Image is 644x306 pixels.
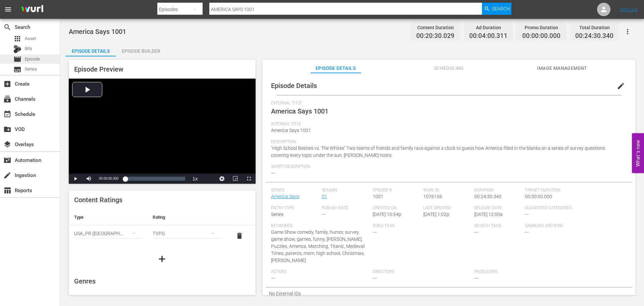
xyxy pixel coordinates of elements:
span: --- [525,229,529,235]
a: America Says [271,194,299,199]
span: Internal Title [271,122,624,127]
span: Season: [322,188,369,193]
span: America Says 1001 [69,28,126,36]
span: Actors [271,269,369,275]
div: Video Player [69,79,256,184]
span: Series [25,66,37,73]
div: No External IDs [266,288,632,300]
span: Content Ratings [74,196,122,204]
span: 00:04:00.311 [469,32,507,40]
div: USA_PR ([GEOGRAPHIC_DATA]) [74,224,142,243]
span: Last Updated: [423,206,471,211]
span: 00:20:30.029 [416,32,454,40]
span: America Says 1001 [271,107,328,115]
button: Fullscreen [242,174,256,184]
span: Series [13,65,21,74]
span: 00:00:00.000 [99,177,118,180]
span: Search [3,23,11,31]
button: Jump To Time [215,174,229,184]
th: Rating [147,209,226,225]
span: Keywords: [271,223,369,229]
span: Samsung VOD Row: [525,223,573,229]
span: --- [322,212,326,217]
span: Episode Details [271,82,317,90]
span: Wurl ID: [423,188,471,193]
table: simple table [69,209,256,246]
span: 1076155 [423,194,442,199]
span: --- [525,212,529,217]
div: Bits [13,45,21,53]
div: Content Duration [416,23,454,32]
span: Genres [74,277,96,285]
span: Entry Type: [271,206,319,211]
div: Episode Builder [116,43,166,59]
span: Image Management [537,64,587,73]
span: Game Show comedy, family, humor, survey, game show, games, funny, [PERSON_NAME], Puzzles, America... [271,229,365,263]
span: Episode [13,55,21,63]
button: Open Feedback Widget [632,133,644,173]
span: VOD [3,125,11,133]
button: Episode Details [65,43,116,56]
span: Scheduling [424,64,474,73]
span: --- [271,170,275,176]
span: Directors [373,269,471,275]
span: Target Duration: [525,188,623,193]
span: --- [474,229,478,235]
span: Created On: [373,206,420,211]
span: Duration: [474,188,522,193]
span: 00:24:30.340 [575,32,613,40]
button: Playback Rate [189,174,202,184]
span: menu [4,5,12,13]
button: delete [231,228,248,244]
span: "High School Besties vs. The Whites" Two teams of friends and family race against a clock to gues... [271,145,605,158]
div: Promo Duration [522,23,560,32]
button: Picture-in-Picture [229,174,242,184]
div: TVPG [153,224,220,243]
span: [DATE] 12:00a [474,212,503,217]
a: 01 [322,194,327,199]
span: Bits [25,45,32,52]
span: Episode Details [311,64,361,73]
th: Type [69,209,147,225]
span: Series [271,212,283,217]
span: Publish Date: [322,206,369,211]
span: Search Tags: [474,223,522,229]
span: Short Description [271,164,624,170]
span: Description [271,139,624,145]
span: Reports [3,186,11,194]
span: [DATE] 10:54p [373,212,401,217]
span: Producers [474,269,573,275]
span: Release Date: [474,206,522,211]
span: Episode [25,56,40,62]
span: Search [492,3,510,15]
span: Episode #: [373,188,420,193]
div: Ad Duration [469,23,507,32]
button: Search [482,3,512,15]
span: --- [373,275,377,281]
span: [DATE] 1:02p [423,212,449,217]
span: Schedule [3,110,11,118]
span: Roku Tags: [373,223,471,229]
a: Sign Out [620,7,638,12]
span: Create [3,80,11,88]
span: --- [271,275,275,281]
span: edit [617,82,625,90]
span: 1001 [373,194,383,199]
span: Overlays [3,140,11,148]
span: Asset [13,35,21,43]
span: --- [373,229,377,235]
button: edit [613,78,629,94]
button: Mute [82,174,96,184]
img: ans4CAIJ8jUAAAAAAAAAAAAAAAAAAAAAAAAgQb4GAAAAAAAAAAAAAAAAAAAAAAAAJMjXAAAAAAAAAAAAAAAAAAAAAAAAgAT5G... [16,2,48,17]
div: Progress Bar [125,177,185,181]
div: Episode Details [65,43,116,59]
span: Episode Preview [74,65,123,73]
span: 00:24:30.340 [474,194,501,199]
span: Asset [25,35,36,42]
button: Play [69,174,82,184]
span: Automation [3,156,11,164]
button: Episode Builder [116,43,166,56]
span: delete [235,232,244,240]
div: Total Duration [575,23,613,32]
span: 00:00:00.000 [522,32,560,40]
